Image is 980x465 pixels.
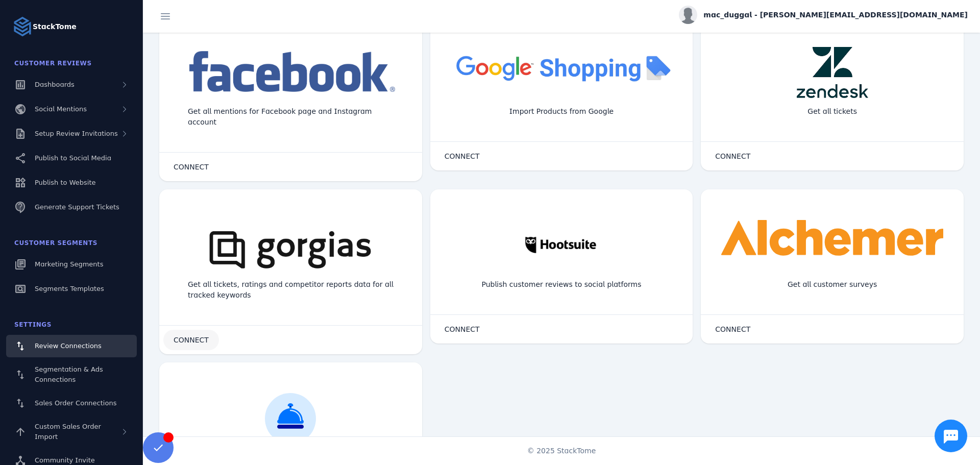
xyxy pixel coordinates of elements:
span: Community Invite [35,456,95,464]
div: Get all customer surveys [779,271,885,298]
span: Setup Review Invitations [35,130,118,137]
span: CONNECT [715,153,750,160]
button: CONNECT [434,146,490,166]
a: Publish to Social Media [6,147,137,169]
button: CONNECT [705,319,761,339]
span: Dashboards [35,81,75,88]
img: request.svg [265,393,316,444]
span: Sales Order Connections [35,399,116,407]
button: CONNECT [434,319,490,339]
a: Sales Order Connections [6,392,137,414]
button: CONNECT [163,157,219,177]
span: Publish to Social Media [35,154,111,162]
span: Generate Support Tickets [35,203,119,211]
span: CONNECT [445,153,480,160]
a: Publish to Website [6,172,137,194]
span: CONNECT [715,326,750,333]
span: mac_duggal - [PERSON_NAME][EMAIL_ADDRESS][DOMAIN_NAME] [703,10,968,20]
div: Get all mentions for Facebook page and Instagram account [180,98,402,136]
div: Get all tickets [799,98,865,125]
img: gorgias.png [193,220,387,271]
span: Segmentation & Ads Connections [35,365,103,383]
span: CONNECT [174,163,209,170]
a: Segments Templates [6,278,137,300]
img: profile.jpg [679,6,697,24]
span: CONNECT [174,336,209,344]
span: Customer Reviews [14,60,92,67]
div: Import Products from Google [501,98,622,125]
span: Review Connections [35,342,102,350]
strong: StackTome [33,21,77,32]
span: CONNECT [445,326,480,333]
img: facebook.png [182,47,399,98]
span: Social Mentions [35,105,87,113]
a: Segmentation & Ads Connections [6,359,137,390]
span: Publish to Website [35,179,95,186]
img: googleshopping.png [451,47,673,88]
button: CONNECT [705,146,761,166]
span: Marketing Segments [35,260,103,268]
div: Get all tickets, ratings and competitor reports data for all tracked keywords [180,271,402,309]
img: Logo image [12,16,33,37]
img: zendesk.png [797,47,868,98]
button: CONNECT [163,330,219,350]
a: Generate Support Tickets [6,196,137,218]
div: Publish customer reviews to social platforms [473,271,649,298]
span: Segments Templates [35,285,104,292]
a: Review Connections [6,335,137,357]
span: Customer Segments [14,239,97,247]
button: mac_duggal - [PERSON_NAME][EMAIL_ADDRESS][DOMAIN_NAME] [679,6,968,24]
a: Marketing Segments [6,253,137,276]
img: hootsuite.jpg [516,220,607,271]
span: Custom Sales Order Import [35,423,101,440]
span: © 2025 StackTome [527,446,596,456]
span: Settings [14,321,52,328]
img: alchemer.svg [721,220,943,261]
